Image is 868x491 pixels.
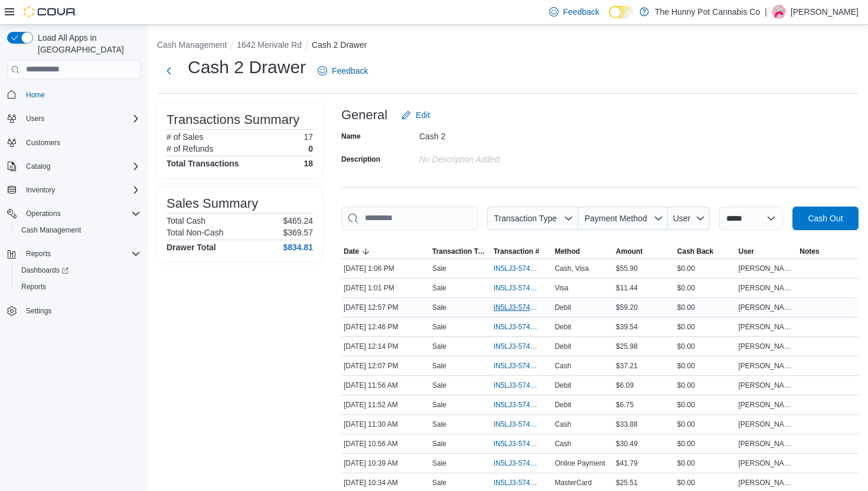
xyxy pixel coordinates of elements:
[21,247,56,261] button: Reports
[341,155,380,164] label: Description
[21,135,141,150] span: Customers
[304,159,313,168] h4: 18
[341,320,430,334] div: [DATE] 12:46 PM
[167,216,205,225] h6: Total Cash
[609,18,609,19] span: Dark Mode
[432,381,446,390] p: Sale
[2,110,145,127] button: Users
[616,247,642,256] span: Amount
[432,478,446,487] p: Sale
[2,134,145,151] button: Customers
[554,381,571,390] span: Debit
[614,244,675,258] button: Amount
[26,90,45,100] span: Home
[21,207,141,221] span: Operations
[26,114,44,123] span: Users
[308,144,313,153] p: 0
[432,283,446,293] p: Sale
[792,207,859,230] button: Cash Out
[675,244,736,258] button: Cash Back
[167,144,213,153] h6: # of Refunds
[341,398,430,412] div: [DATE] 11:52 AM
[772,5,786,19] div: Ella Brown
[21,247,141,261] span: Reports
[494,437,550,451] button: IN5LJ3-5749008
[341,108,387,122] h3: General
[554,420,571,429] span: Cash
[26,185,55,195] span: Inventory
[675,437,736,451] div: $0.00
[616,459,638,468] span: $41.79
[237,40,302,50] button: 1642 Merivale Rd
[675,417,736,431] div: $0.00
[2,86,145,103] button: Home
[432,264,446,273] p: Sale
[341,378,430,392] div: [DATE] 11:56 AM
[12,279,145,295] button: Reports
[739,342,795,351] span: [PERSON_NAME]
[341,359,430,373] div: [DATE] 12:07 PM
[21,183,141,197] span: Inventory
[739,322,795,332] span: [PERSON_NAME]
[188,55,306,79] h1: Cash 2 Drawer
[430,244,491,258] button: Transaction Type
[739,400,795,410] span: [PERSON_NAME]
[341,437,430,451] div: [DATE] 10:56 AM
[2,245,145,262] button: Reports
[554,361,571,371] span: Cash
[494,342,539,351] span: IN5LJ3-5749432
[17,280,141,294] span: Reports
[494,456,550,470] button: IN5LJ3-5748919
[21,304,56,318] a: Settings
[675,398,736,412] div: $0.00
[304,132,313,142] p: 17
[609,6,634,18] input: Dark Mode
[554,478,592,487] span: MasterCard
[419,127,577,141] div: Cash 2
[675,261,736,276] div: $0.00
[675,320,736,334] div: $0.00
[21,88,50,102] a: Home
[487,207,578,230] button: Transaction Type
[616,361,638,371] span: $37.21
[432,400,446,410] p: Sale
[616,322,638,332] span: $39.54
[341,456,430,470] div: [DATE] 10:39 AM
[494,400,539,410] span: IN5LJ3-5749294
[554,264,589,273] span: Cash, Visa
[397,103,435,127] button: Edit
[739,459,795,468] span: [PERSON_NAME]
[2,205,145,222] button: Operations
[494,339,550,353] button: IN5LJ3-5749432
[808,212,843,224] span: Cash Out
[494,476,550,490] button: IN5LJ3-5748894
[494,439,539,449] span: IN5LJ3-5749008
[432,322,446,332] p: Sale
[341,300,430,315] div: [DATE] 12:57 PM
[494,459,539,468] span: IN5LJ3-5748919
[554,342,571,351] span: Debit
[616,342,638,351] span: $25.98
[416,109,430,121] span: Edit
[157,40,227,50] button: Cash Management
[739,303,795,312] span: [PERSON_NAME]
[341,244,430,258] button: Date
[739,283,795,293] span: [PERSON_NAME]
[17,263,141,277] span: Dashboards
[616,439,638,449] span: $30.49
[494,261,550,276] button: IN5LJ3-5749781
[791,5,859,19] p: [PERSON_NAME]
[677,247,713,256] span: Cash Back
[24,6,77,18] img: Cova
[432,361,446,371] p: Sale
[494,417,550,431] button: IN5LJ3-5749166
[668,207,710,230] button: User
[341,281,430,295] div: [DATE] 1:01 PM
[21,159,55,174] button: Catalog
[554,247,580,256] span: Method
[494,478,539,487] span: IN5LJ3-5748894
[26,209,61,218] span: Operations
[341,207,478,230] input: This is a search bar. As you type, the results lower in the page will automatically filter.
[21,303,141,318] span: Settings
[341,417,430,431] div: [DATE] 11:30 AM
